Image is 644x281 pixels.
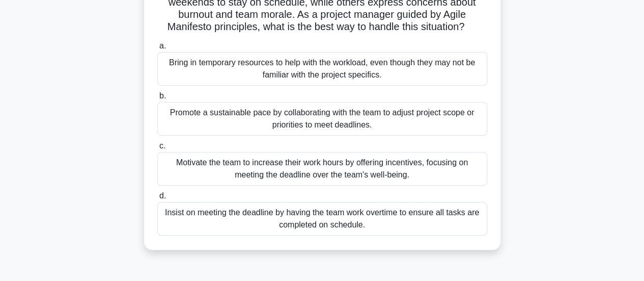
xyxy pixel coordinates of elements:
[157,102,487,136] div: Promote a sustainable pace by collaborating with the team to adjust project scope or priorities t...
[157,202,487,236] div: Insist on meeting the deadline by having the team work overtime to ensure all tasks are completed...
[157,52,487,86] div: Bring in temporary resources to help with the workload, even though they may not be familiar with...
[159,91,166,100] span: b.
[159,41,166,50] span: a.
[159,141,165,150] span: c.
[157,152,487,186] div: Motivate the team to increase their work hours by offering incentives, focusing on meeting the de...
[159,191,166,200] span: d.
